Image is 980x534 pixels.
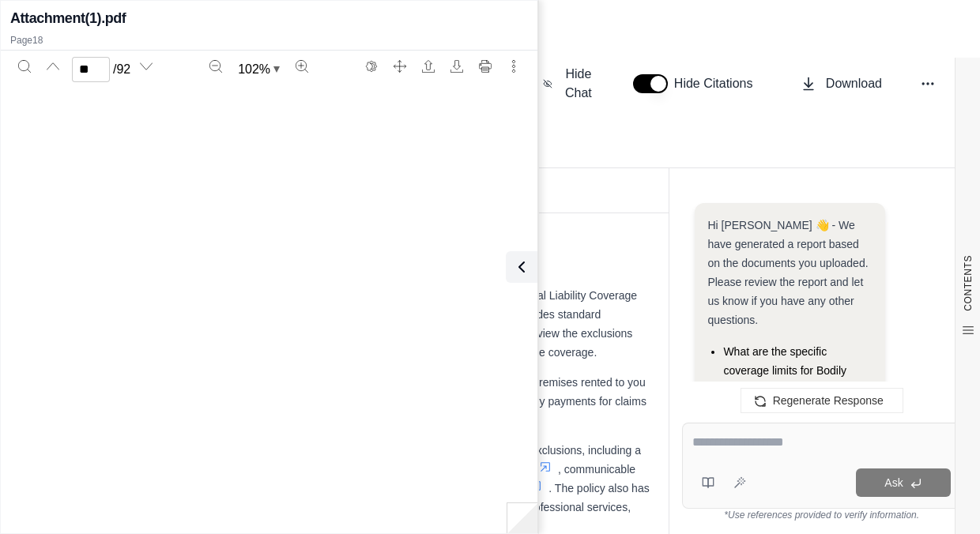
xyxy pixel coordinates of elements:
[773,394,884,407] span: Regenerate Response
[473,54,498,79] button: Print
[682,509,961,521] div: *Use references provided to verify information.
[444,54,469,79] button: Download
[537,58,601,109] button: Hide Chat
[40,54,66,79] button: Previous page
[10,7,126,29] h2: Attachment(1).pdf
[562,65,595,103] span: Hide Chat
[707,219,868,326] span: Hi [PERSON_NAME] 👋 - We have generated a report based on the documents you uploaded. Please revie...
[12,54,37,79] button: Search
[794,68,888,100] button: Download
[238,60,270,79] span: 102 %
[134,54,159,79] button: Next page
[856,468,951,497] button: Ask
[359,54,384,79] button: Switch to the dark theme
[416,54,441,79] button: Open file
[72,57,110,82] input: Enter a page number
[501,54,526,79] button: More actions
[723,345,864,434] span: What are the specific coverage limits for Bodily Injury and Property Damage Liability under Cover...
[962,255,974,311] span: CONTENTS
[387,54,413,79] button: Full screen
[10,34,528,47] p: Page 18
[289,54,315,79] button: Zoom in
[826,74,882,93] span: Download
[203,54,228,79] button: Zoom out
[884,476,903,489] span: Ask
[741,388,903,413] button: Regenerate Response
[674,74,763,93] span: Hide Citations
[232,57,286,82] button: Zoom document
[113,60,130,79] span: / 92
